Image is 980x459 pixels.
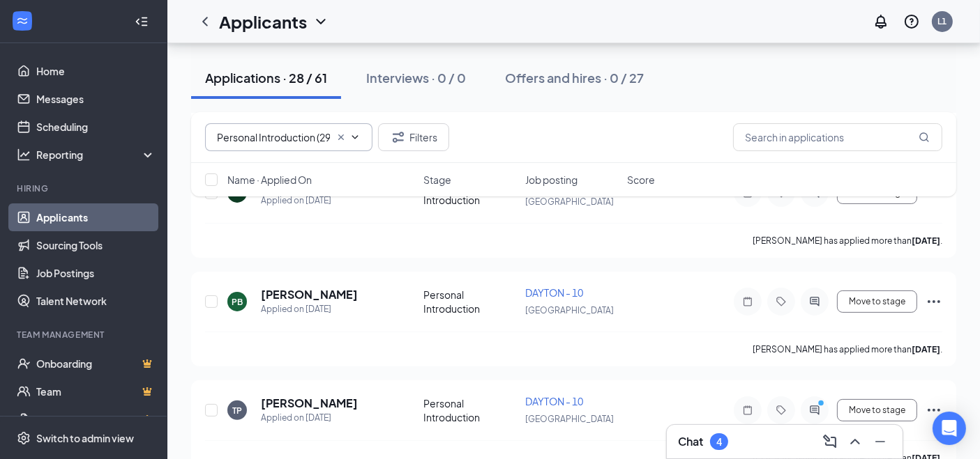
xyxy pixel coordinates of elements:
button: Move to stage [837,399,917,421]
svg: Filter [390,129,407,146]
svg: Minimize [872,433,889,450]
svg: ChevronDown [349,132,361,143]
span: DAYTON - 10 [525,395,583,407]
div: Applied on [DATE] [261,302,358,316]
h5: [PERSON_NAME] [261,396,358,411]
button: Minimize [869,430,891,453]
div: Team Management [17,329,153,341]
svg: Settings [17,431,31,445]
svg: ChevronDown [312,13,329,30]
h3: Chat [678,434,703,449]
svg: ActiveChat [806,405,823,416]
div: Hiring [17,182,153,194]
span: [GEOGRAPHIC_DATA] [525,414,614,424]
svg: PrimaryDot [815,399,831,410]
svg: MagnifyingGlass [919,132,930,143]
span: DAYTON - 10 [525,286,583,299]
b: [DATE] [912,235,940,246]
svg: Ellipses [926,293,942,310]
a: Messages [36,85,156,113]
svg: Analysis [17,148,31,162]
button: ChevronUp [844,430,866,453]
svg: ActiveChat [806,296,823,307]
svg: Notifications [873,13,889,30]
svg: QuestionInfo [903,13,920,30]
div: PB [232,296,243,308]
h5: [PERSON_NAME] [261,287,358,302]
span: Stage [423,173,451,187]
svg: ComposeMessage [822,433,838,450]
a: Applicants [36,203,156,231]
span: [GEOGRAPHIC_DATA] [525,305,614,316]
a: TeamCrown [36,378,156,405]
a: Sourcing Tools [36,231,156,259]
a: Talent Network [36,287,156,315]
div: TP [232,405,242,417]
div: Applied on [DATE] [261,411,358,425]
span: Score [627,173,655,187]
div: L1 [938,15,947,27]
button: Move to stage [837,290,917,313]
div: 4 [716,436,722,448]
svg: Ellipses [926,402,942,419]
svg: Note [739,405,756,416]
div: Offers and hires · 0 / 27 [505,69,644,86]
a: Scheduling [36,113,156,141]
p: [PERSON_NAME] has applied more than . [753,343,942,355]
button: Filter Filters [378,123,449,151]
a: Home [36,57,156,85]
svg: WorkstreamLogo [15,14,29,28]
input: Search in applications [733,123,942,151]
button: ComposeMessage [819,430,841,453]
svg: ChevronLeft [197,13,213,30]
svg: Collapse [135,15,149,29]
a: Job Postings [36,259,156,287]
svg: Tag [773,405,790,416]
div: Applications · 28 / 61 [205,69,327,86]
svg: ChevronUp [847,433,864,450]
svg: Cross [336,132,347,143]
div: Open Intercom Messenger [933,412,966,445]
a: OnboardingCrown [36,350,156,378]
b: [DATE] [912,344,940,355]
h1: Applicants [219,10,307,33]
span: Job posting [525,173,578,187]
span: Name · Applied On [227,173,312,187]
div: Personal Introduction [423,288,517,316]
div: Interviews · 0 / 0 [366,69,466,86]
svg: Note [739,296,756,307]
div: Reporting [36,148,156,162]
svg: Tag [773,296,790,307]
a: DocumentsCrown [36,405,156,433]
div: Personal Introduction [423,396,517,424]
p: [PERSON_NAME] has applied more than . [753,235,942,247]
input: All Stages [217,130,330,145]
div: Switch to admin view [36,431,134,445]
